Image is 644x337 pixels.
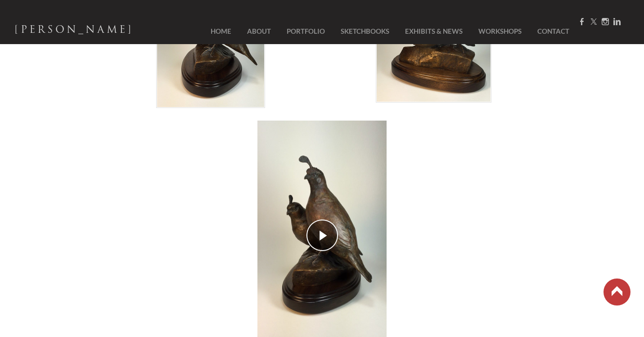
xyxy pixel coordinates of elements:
[602,18,609,26] a: Instagram
[14,22,134,37] span: [PERSON_NAME]
[197,21,238,41] a: Home
[240,21,278,41] a: About
[14,21,134,41] a: [PERSON_NAME]
[472,21,528,41] a: Workshops
[590,18,597,26] a: Twitter
[398,21,469,41] a: Exhibits & News
[613,18,621,26] a: Linkedin
[531,21,569,41] a: Contact
[280,21,332,41] a: Portfolio
[334,21,396,41] a: SketchBooks
[578,18,585,26] a: Facebook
